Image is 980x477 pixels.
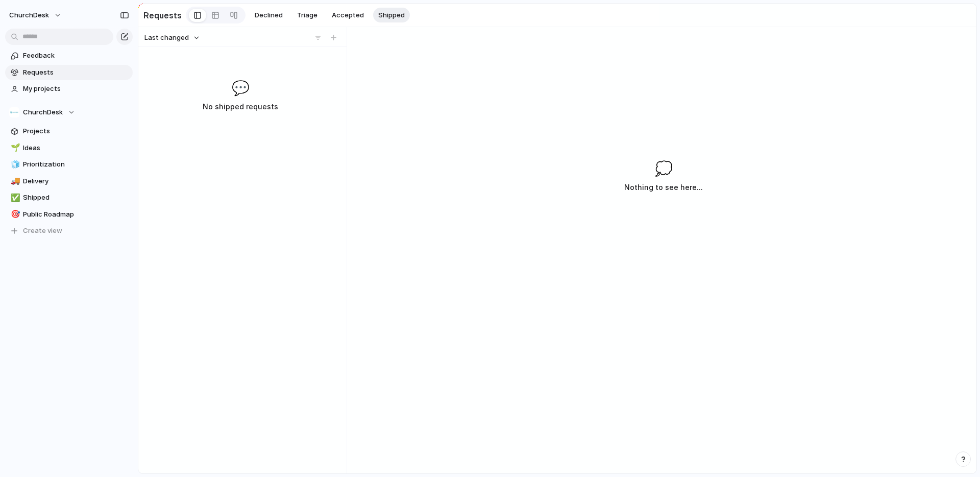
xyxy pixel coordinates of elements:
[23,226,62,236] span: Create view
[5,190,133,205] a: ✅Shipped
[143,31,202,44] button: Last changed
[232,77,250,99] span: 💬
[378,10,405,20] span: Shipped
[373,8,410,23] button: Shipped
[23,176,129,186] span: Delivery
[332,10,364,20] span: Accepted
[5,140,133,156] a: 🌱Ideas
[162,101,318,113] h3: No shipped requests
[5,7,67,23] button: ChurchDesk
[5,207,133,222] a: 🎯Public Roadmap
[9,193,19,203] button: ✅
[624,181,703,194] h3: Nothing to see here...
[327,8,369,23] button: Accepted
[250,8,288,23] button: Declined
[23,209,129,220] span: Public Roadmap
[23,67,129,78] span: Requests
[11,192,18,204] div: ✅
[297,10,317,20] span: Triage
[5,124,133,139] a: Projects
[5,105,133,120] button: ChurchDesk
[9,143,19,153] button: 🌱
[5,174,133,189] a: 🚚Delivery
[9,159,19,170] button: 🧊
[5,157,133,172] a: 🧊Prioritization
[9,176,19,186] button: 🚚
[11,208,18,220] div: 🎯
[11,159,18,171] div: 🧊
[23,143,129,153] span: Ideas
[23,51,129,61] span: Feedback
[143,9,182,21] h2: Requests
[5,81,133,97] a: My projects
[9,209,19,220] button: 🎯
[23,84,129,94] span: My projects
[255,10,283,20] span: Declined
[5,65,133,80] a: Requests
[144,33,189,43] span: Last changed
[23,107,63,117] span: ChurchDesk
[5,48,133,63] a: Feedback
[11,175,18,187] div: 🚚
[9,10,49,20] span: ChurchDesk
[292,8,323,23] button: Triage
[11,142,18,154] div: 🌱
[655,158,673,179] span: 💭
[23,193,129,203] span: Shipped
[23,126,129,136] span: Projects
[23,159,129,170] span: Prioritization
[5,223,133,238] button: Create view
